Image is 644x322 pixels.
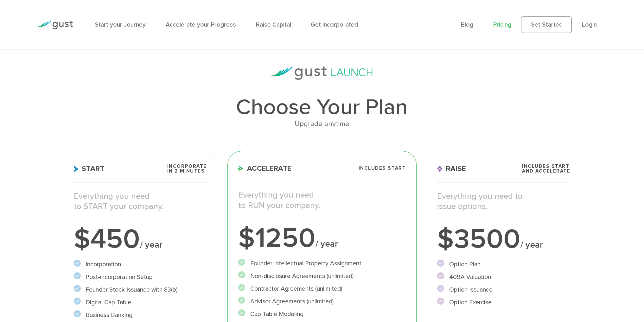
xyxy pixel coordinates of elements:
[437,285,570,294] li: Option Issuance
[74,298,207,307] li: Digital Cap Table
[238,165,291,172] span: Accelerate
[74,225,207,253] div: $450
[63,118,581,129] div: Upgrade anytime
[437,166,443,172] img: Raise Icon
[311,21,358,28] a: Get Incorporated
[359,166,406,171] span: Includes START
[522,164,570,174] span: Includes START and ACCELERATE
[238,224,406,252] div: $1250
[437,225,570,253] div: $3500
[437,165,466,173] span: Raise
[521,16,572,33] a: Get Started
[520,240,543,250] span: / year
[63,96,581,118] h1: Choose Your Plan
[437,191,570,212] p: Everything you need to issue options.
[437,272,570,281] li: 409A Valuation
[74,260,207,269] li: Incorporation
[437,298,570,307] li: Option Exercise
[238,190,406,211] p: Everything you need to RUN your company.
[95,21,146,28] a: Start your Journey
[238,166,244,171] img: Accelerate Icon
[238,284,406,293] li: Contractor Agreements (unlimited)
[74,272,207,281] li: Post-incorporation Setup
[238,309,406,319] li: Cap Table Modeling
[238,297,406,306] li: Advisor Agreements (unlimited)
[238,259,406,268] li: Founder Intellectual Property Assignment
[74,165,105,173] span: Start
[74,166,79,172] img: Start Icon X2
[493,21,511,28] a: Pricing
[167,164,207,174] span: Incorporate in 2 Minutes
[582,21,597,28] a: Login
[461,21,473,28] a: Blog
[238,271,406,281] li: Non-disclosure Agreements (unlimited)
[74,191,207,212] p: Everything you need to START your company.
[271,66,373,80] img: gust-launch-logos.svg
[256,21,291,28] a: Raise Capital
[166,21,236,28] a: Accelerate your Progress
[316,239,338,249] span: / year
[74,310,207,319] li: Business Banking
[437,260,570,269] li: Option Plan
[37,21,73,29] img: Gust Logo
[140,240,163,250] span: / year
[74,285,207,294] li: Founder Stock Issuance with 83(b)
